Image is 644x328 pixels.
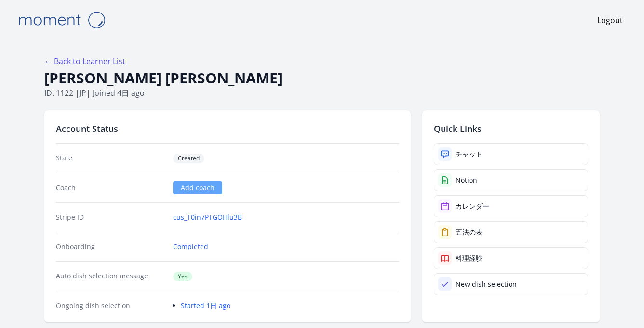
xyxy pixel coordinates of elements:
[56,153,165,163] dt: State
[456,279,517,289] div: New dish selection
[56,183,165,193] dt: Coach
[181,301,230,310] a: Started 1日 ago
[13,8,110,32] img: Moment
[173,212,242,222] a: cus_T0in7PTGOHlu3B
[44,69,600,87] h1: [PERSON_NAME] [PERSON_NAME]
[56,122,399,135] h2: Account Status
[56,271,165,281] dt: Auto dish selection message
[456,149,483,159] div: チャット
[456,253,483,263] div: 料理経験
[434,195,588,217] a: カレンダー
[173,272,192,281] span: Yes
[434,273,588,295] a: New dish selection
[80,88,86,98] span: jp
[434,122,588,135] h2: Quick Links
[456,227,483,237] div: 五法の表
[456,201,489,211] div: カレンダー
[56,212,165,222] dt: Stripe ID
[434,221,588,243] a: 五法の表
[434,247,588,269] a: 料理経験
[44,56,125,66] a: ← Back to Learner List
[173,154,204,163] span: Created
[173,242,208,251] a: Completed
[56,301,165,311] dt: Ongoing dish selection
[597,14,623,26] a: Logout
[173,181,222,194] a: Add coach
[44,87,600,99] p: ID: 1122 | | Joined 4日 ago
[456,175,477,185] div: Notion
[434,143,588,165] a: チャット
[56,242,165,251] dt: Onboarding
[434,169,588,191] a: Notion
